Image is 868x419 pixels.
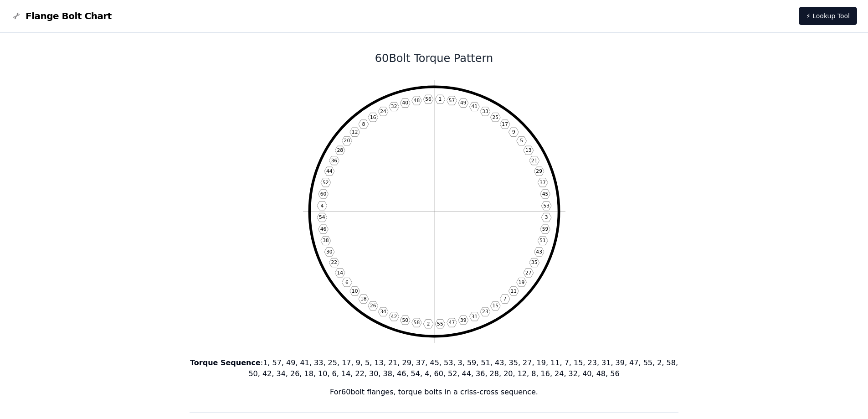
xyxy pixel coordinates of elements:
[190,358,261,367] b: Torque Sequence
[542,226,548,232] text: 59
[402,100,408,106] text: 40
[471,314,478,320] text: 31
[390,314,397,320] text: 42
[190,357,679,379] p: : 1, 57, 49, 41, 33, 25, 17, 9, 5, 13, 21, 29, 37, 45, 53, 3, 59, 51, 43, 35, 27, 19, 11, 7, 15, ...
[544,214,548,220] text: 3
[320,226,326,232] text: 46
[370,114,376,120] text: 16
[426,321,430,327] text: 2
[492,114,498,120] text: 25
[413,98,420,103] text: 48
[482,109,488,114] text: 33
[326,249,333,255] text: 30
[542,191,548,197] text: 45
[460,100,467,106] text: 49
[190,387,679,398] p: For 60 bolt flanges, torque bolts in a criss-cross sequence.
[531,158,537,164] text: 21
[344,138,350,144] text: 20
[370,303,376,309] text: 26
[351,288,358,294] text: 10
[536,168,542,174] text: 29
[320,203,324,209] text: 4
[471,103,478,109] text: 41
[518,279,524,285] text: 19
[323,238,329,243] text: 38
[437,321,443,327] text: 55
[320,191,326,197] text: 60
[360,296,367,302] text: 18
[425,96,431,102] text: 56
[331,259,337,265] text: 22
[460,317,467,323] text: 39
[190,51,679,66] h1: 60 Bolt Torque Pattern
[362,121,365,127] text: 8
[438,96,442,102] text: 1
[525,270,531,276] text: 27
[11,10,22,21] img: Flange Bolt Chart Logo
[337,270,343,276] text: 14
[390,103,397,109] text: 32
[11,10,112,22] a: Flange Bolt Chart LogoFlange Bolt Chart
[539,180,546,186] text: 37
[525,147,531,153] text: 13
[345,279,349,285] text: 6
[543,203,550,209] text: 53
[510,288,517,294] text: 11
[512,129,515,135] text: 9
[448,320,455,326] text: 47
[502,121,508,127] text: 17
[351,129,358,135] text: 12
[26,10,112,22] span: Flange Bolt Chart
[448,98,455,103] text: 57
[799,7,857,25] a: ⚡ Lookup Tool
[326,168,333,174] text: 44
[319,214,325,220] text: 54
[531,259,537,265] text: 35
[482,309,488,315] text: 23
[380,109,386,114] text: 24
[520,138,523,144] text: 5
[337,147,343,153] text: 28
[536,249,542,255] text: 43
[503,296,506,302] text: 7
[380,309,386,315] text: 34
[331,158,337,164] text: 36
[323,180,329,186] text: 52
[413,320,420,326] text: 58
[539,238,546,243] text: 51
[492,303,498,309] text: 15
[402,317,408,323] text: 50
